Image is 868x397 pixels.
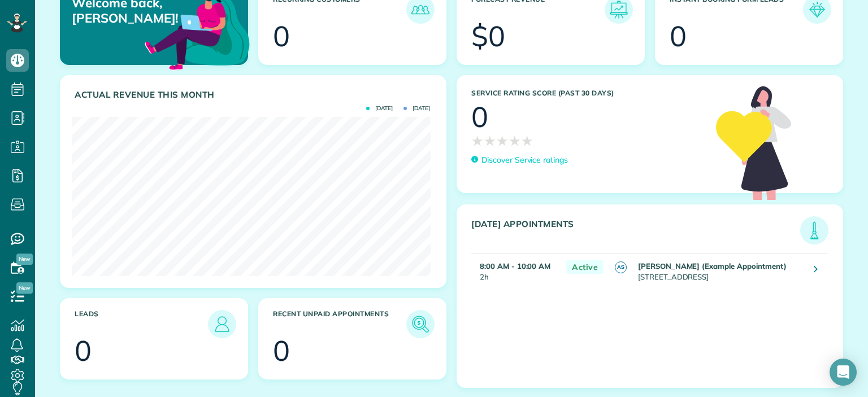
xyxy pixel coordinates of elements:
strong: [PERSON_NAME] (Example Appointment) [638,261,787,271]
div: 0 [273,22,290,50]
img: icon_unpaid_appointments-47b8ce3997adf2238b356f14209ab4cced10bd1f174958f3ca8f1d0dd7fffeee.png [409,313,432,335]
p: Discover Service ratings [481,154,568,166]
span: New [16,282,33,294]
img: icon_todays_appointments-901f7ab196bb0bea1936b74009e4eb5ffbc2d2711fa7634e0d609ed5ef32b18b.png [803,219,826,242]
span: ★ [509,131,521,151]
strong: 8:00 AM - 10:00 AM [480,261,550,271]
div: Open Intercom Messenger [830,359,857,386]
span: [DATE] [403,106,430,111]
span: ★ [471,131,484,151]
span: ★ [496,131,509,151]
h3: [DATE] Appointments [471,219,800,245]
td: [STREET_ADDRESS] [635,253,806,288]
h3: Actual Revenue this month [75,90,435,100]
a: Discover Service ratings [471,154,568,166]
span: AS [615,261,627,273]
div: 0 [273,337,290,365]
span: Active [566,260,604,274]
div: 0 [471,103,488,131]
h3: Recent unpaid appointments [273,310,406,338]
span: ★ [521,131,533,151]
span: ★ [484,131,496,151]
h3: Leads [75,310,208,338]
div: $0 [471,22,505,50]
span: New [16,254,33,265]
div: 0 [75,337,92,365]
h3: Service Rating score (past 30 days) [471,89,705,97]
div: 0 [670,22,687,50]
span: [DATE] [366,106,393,111]
td: 2h [471,253,561,288]
img: icon_leads-1bed01f49abd5b7fead27621c3d59655bb73ed531f8eeb49469d10e621d6b896.png [211,313,233,335]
